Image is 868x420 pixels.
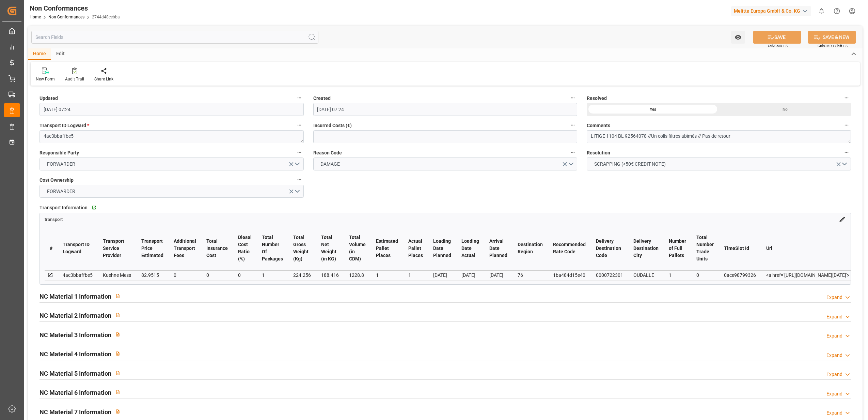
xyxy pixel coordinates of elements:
th: Arrival Date Planned [484,226,512,270]
div: 0000722301 [596,271,623,279]
button: Transport ID Logward * [295,121,304,130]
button: Reason Code [568,148,577,157]
div: Expand [826,313,842,320]
button: Melitta Europa GmbH & Co. KG [731,4,814,17]
span: SCRAPPING (<50€ CREDIT NOTE) [591,161,669,168]
span: Cost Ownership [40,177,74,184]
a: Home [30,15,41,19]
button: View description [111,309,124,321]
th: TimeSlot Id [719,226,761,270]
div: New Form [36,76,55,82]
span: DAMAGE [317,161,343,168]
div: 224.256 [293,271,311,279]
span: Comments [587,122,610,129]
div: 0ace98799326 [724,271,756,279]
th: Additional Transport Fees [169,226,201,270]
h2: NC Material 3 Information [40,330,111,340]
span: Incurred Costs (€) [313,122,352,129]
div: Expand [826,371,842,378]
h2: NC Material 5 Information [40,369,111,378]
div: Audit Trail [65,76,84,82]
th: # [45,226,58,270]
th: Total Number Trade Units [691,226,719,270]
button: Created [568,93,577,102]
button: View description [111,347,124,360]
div: Edit [51,48,70,60]
th: Transport Service Provider [98,226,136,270]
button: Resolution [842,148,851,157]
button: View description [111,328,124,341]
th: Transport Price Estimated [136,226,169,270]
th: Delivery Destination Code [591,226,628,270]
button: Comments [842,121,851,130]
button: View description [111,366,124,379]
button: Resolved [842,93,851,102]
div: 0 [206,271,228,279]
button: Incurred Costs (€) [568,121,577,130]
div: No [719,103,851,116]
th: Total Gross Weight (Kg) [288,226,316,270]
a: transport [45,216,63,222]
div: 1 [669,271,686,279]
span: Ctrl/CMD + S [768,43,788,48]
span: Reason Code [313,149,342,156]
div: 76 [518,271,543,279]
button: Cost Ownership [295,175,304,184]
span: Updated [40,95,58,102]
div: Share Link [94,76,113,82]
button: SAVE [753,31,801,44]
div: 1ba484d15e40 [553,271,586,279]
button: SAVE & NEW [808,31,856,44]
div: 0 [238,271,252,279]
div: Expand [826,352,842,359]
span: FORWARDER [44,188,79,195]
h2: NC Material 1 Information [40,292,111,301]
input: Search Fields [31,31,318,44]
div: Yes [587,103,719,116]
span: Resolution [587,149,610,156]
th: Diesel Cost Ratio (%) [233,226,257,270]
div: 1 [376,271,398,279]
th: Loading Date Actual [456,226,484,270]
th: Transport ID Logward [58,226,98,270]
div: Melitta Europa GmbH & Co. KG [731,6,811,16]
div: 0 [696,271,714,279]
button: open menu [731,31,745,44]
button: Updated [295,93,304,102]
h2: NC Material 4 Information [40,349,111,359]
span: Created [313,95,331,102]
input: DD-MM-YYYY HH:MM [313,103,578,116]
input: DD-MM-YYYY HH:MM [40,103,304,116]
div: Non Conformances [30,3,120,13]
div: 1228.8 [349,271,366,279]
button: open menu [40,185,304,198]
span: Responsible Party [40,149,79,156]
th: Total Net Weight (in KG) [316,226,344,270]
span: Resolved [587,95,607,102]
button: open menu [313,157,578,170]
div: Kuehne Mess [103,271,131,279]
h2: NC Material 7 Information [40,407,111,417]
div: 188.416 [321,271,339,279]
th: Total Number Of Packages [257,226,288,270]
div: 4ac3bbaffbe5 [63,271,93,279]
th: Number of Full Pallets [664,226,691,270]
h2: NC Material 6 Information [40,388,111,397]
button: open menu [587,157,851,170]
div: 1 [408,271,423,279]
button: View description [111,405,124,418]
button: open menu [40,157,304,170]
th: Loading Date Planned [428,226,456,270]
th: Total Insurance Cost [201,226,233,270]
button: View description [111,386,124,399]
th: Destination Region [512,226,548,270]
button: Responsible Party [295,148,304,157]
div: [DATE] [433,271,451,279]
div: OUDALLE [633,271,659,279]
th: Actual Pallet Places [403,226,428,270]
span: Transport Information [40,204,88,211]
a: Non Conformances [48,15,84,19]
textarea: 4ac3bbaffbe5 [40,130,304,143]
div: Expand [826,409,842,417]
button: Help Center [829,3,845,19]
